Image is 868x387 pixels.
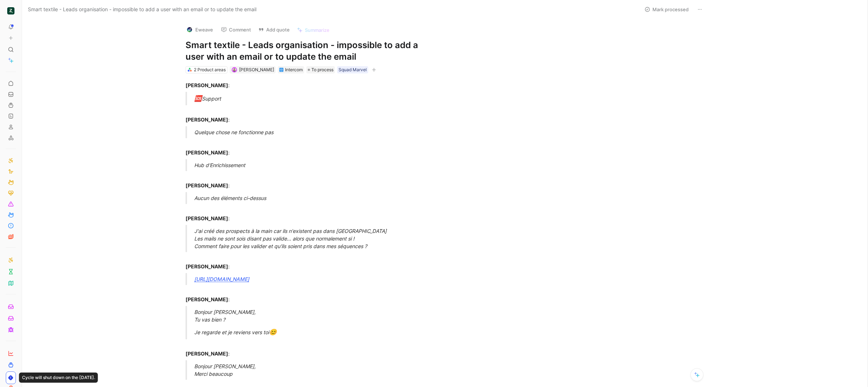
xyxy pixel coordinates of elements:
[183,24,216,35] button: logoEweave
[186,342,436,357] div: :
[294,25,333,35] button: Summarize
[186,149,228,156] strong: [PERSON_NAME]
[7,7,14,14] img: ZELIQ
[194,308,444,323] div: Bonjour [PERSON_NAME], Tu vas bien ?
[186,39,436,63] h1: Smart textile - Leads organisation - impossible to add a user with an email or to update the email
[186,108,436,123] div: :
[186,141,436,156] div: :
[255,25,293,35] button: Add quote
[194,66,226,73] div: 2 Product areas
[306,66,335,73] div: To process
[305,27,329,33] span: Summarize
[194,328,444,337] div: Je regarde et je reviens vers toi
[186,82,228,88] strong: [PERSON_NAME]
[186,263,228,269] strong: [PERSON_NAME]
[218,25,254,35] button: Comment
[186,296,228,302] strong: [PERSON_NAME]
[194,362,444,378] div: Bonjour [PERSON_NAME], Merci beaucoup
[194,276,249,282] a: [URL][DOMAIN_NAME]
[239,67,274,72] span: [PERSON_NAME]
[194,128,444,136] div: Quelque chose ne fonctionne pas
[194,194,444,202] div: Aucun des éléments ci-dessus
[641,4,692,14] button: Mark processed
[186,26,193,33] img: logo
[186,207,436,222] div: :
[285,66,303,73] div: Intercom
[186,182,228,188] strong: [PERSON_NAME]
[194,161,444,169] div: Hub d'Enrichissement
[194,95,202,102] span: 🆘
[186,288,436,303] div: :
[186,215,228,221] strong: [PERSON_NAME]
[186,255,436,270] div: :
[269,328,277,336] span: 😊
[19,373,98,383] div: Cycle will shut down on the [DATE].
[186,174,436,189] div: :
[232,68,236,72] img: avatar
[339,66,367,73] div: Squad Marvel
[6,6,16,16] button: ZELIQ
[311,66,333,73] span: To process
[186,116,228,123] strong: [PERSON_NAME]
[186,350,228,357] strong: [PERSON_NAME]
[28,5,256,14] span: Smart textile - Leads organisation - impossible to add a user with an email or to update the email
[194,94,444,103] div: Support
[194,227,444,250] div: J'ai créé des prospects à la main car ils n'existent pas dans [GEOGRAPHIC_DATA] Les mails ne sont...
[186,81,436,89] div: :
